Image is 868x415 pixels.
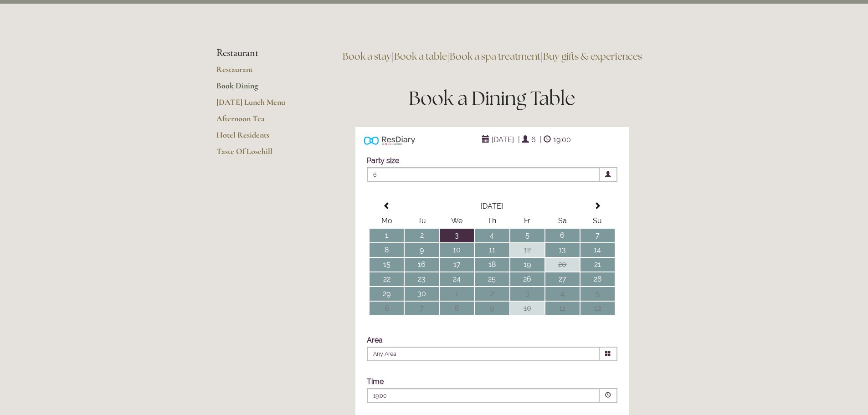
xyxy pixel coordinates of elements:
td: 8 [440,302,474,315]
p: 19:00 [373,392,538,400]
td: 1 [440,287,474,301]
td: 8 [370,243,404,257]
th: Fr [510,214,544,228]
th: We [440,214,474,228]
label: Time [367,377,384,386]
td: 5 [510,229,544,242]
td: 2 [475,287,509,301]
td: 5 [580,287,615,301]
span: 6 [367,167,600,182]
td: 28 [580,272,615,286]
td: 11 [545,302,580,315]
td: 10 [440,243,474,257]
td: 2 [405,229,439,242]
td: 21 [580,258,615,272]
td: 3 [440,229,474,242]
td: 12 [580,302,615,315]
img: Powered by ResDiary [364,134,415,147]
td: 18 [475,258,509,272]
td: 6 [545,229,580,242]
td: 4 [545,287,580,301]
span: Next Month [594,202,601,210]
td: 22 [370,272,404,286]
td: 13 [545,243,580,257]
h3: | | | [333,47,652,66]
td: 6 [370,302,404,315]
a: [DATE] Lunch Menu [216,97,303,113]
th: Th [475,214,509,228]
td: 24 [440,272,474,286]
span: 6 [529,133,538,146]
th: Su [580,214,615,228]
td: 7 [580,229,615,242]
span: | [518,135,520,144]
td: 23 [405,272,439,286]
a: Book a spa treatment [450,50,540,62]
td: 29 [370,287,404,301]
td: 27 [545,272,580,286]
td: 19 [510,258,544,272]
a: Book a table [394,50,447,62]
td: 9 [475,302,509,315]
td: 25 [475,272,509,286]
a: Book a stay [343,50,391,62]
td: 10 [510,302,544,315]
th: Sa [545,214,580,228]
th: Mo [370,214,404,228]
span: [DATE] [489,133,516,146]
td: 12 [510,243,544,257]
td: 26 [510,272,544,286]
td: 17 [440,258,474,272]
li: Restaurant [216,47,303,59]
td: 16 [405,258,439,272]
h1: Book a Dining Table [333,85,652,112]
span: | [540,135,542,144]
td: 14 [580,243,615,257]
a: Afternoon Tea [216,113,303,130]
td: 3 [510,287,544,301]
label: Area [367,336,383,344]
th: Select Month [405,200,580,213]
a: Hotel Residents [216,130,303,146]
td: 7 [405,302,439,315]
td: 11 [475,243,509,257]
span: Previous Month [383,202,390,210]
td: 20 [545,258,580,272]
td: 1 [370,229,404,242]
a: Taste Of Losehill [216,146,303,163]
td: 30 [405,287,439,301]
label: Party size [367,156,399,165]
td: 9 [405,243,439,257]
td: 4 [475,229,509,242]
span: 19:00 [551,133,573,146]
th: Tu [405,214,439,228]
a: Book Dining [216,81,303,97]
a: Restaurant [216,64,303,81]
td: 15 [370,258,404,272]
a: Buy gifts & experiences [543,50,642,62]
